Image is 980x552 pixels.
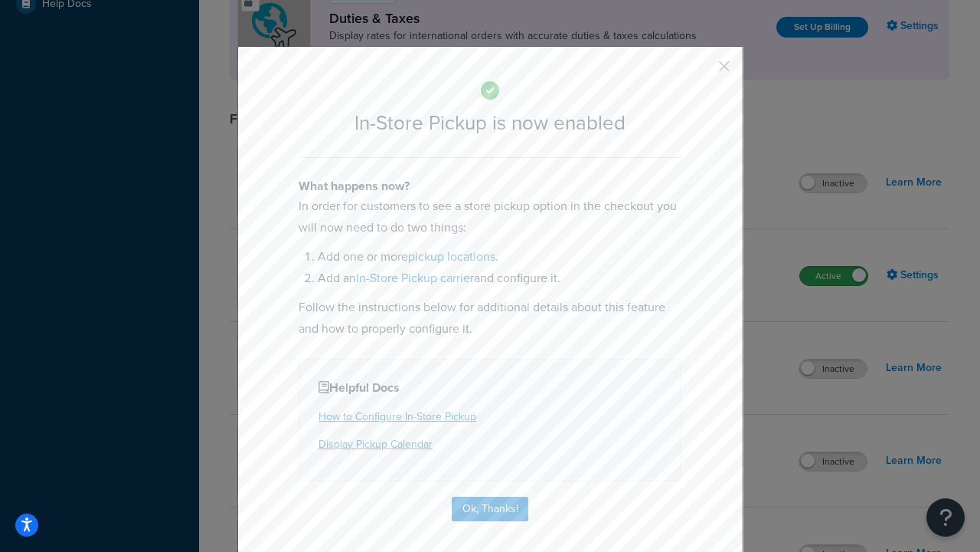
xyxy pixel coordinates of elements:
button: Ok, Thanks! [452,497,528,521]
a: pickup locations [408,248,495,265]
h2: In-Store Pickup is now enabled [299,112,681,134]
a: In-Store Pickup carrier [356,269,474,287]
a: Display Pickup Calendar [318,436,433,452]
h4: Helpful Docs [318,379,661,397]
p: In order for customers to see a store pickup option in the checkout you will now need to do two t... [299,195,681,238]
li: Add one or more . [318,246,681,268]
p: Follow the instructions below for additional details about this feature and how to properly confi... [299,297,681,340]
a: How to Configure In-Store Pickup [318,409,476,425]
h4: What happens now? [299,177,681,195]
li: Add an and configure it. [318,268,681,289]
